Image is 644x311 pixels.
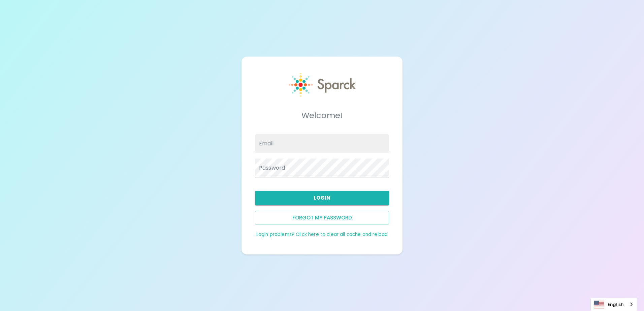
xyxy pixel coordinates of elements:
[591,298,637,311] a: English
[255,191,389,205] button: Login
[256,231,388,238] a: Login problems? Click here to clear all cache and reload
[255,110,389,121] h5: Welcome!
[289,73,356,97] img: Sparck logo
[255,211,389,225] button: Forgot my password
[590,298,637,311] div: Language
[590,298,637,311] aside: Language selected: English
